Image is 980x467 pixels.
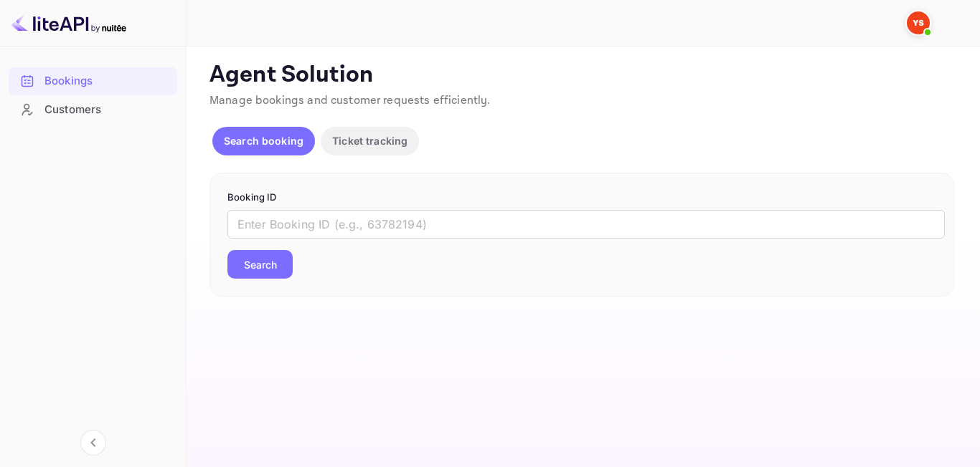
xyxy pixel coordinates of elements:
[209,93,491,108] span: Manage bookings and customer requests efficiently.
[9,96,177,124] div: Customers
[9,67,177,94] a: Bookings
[44,73,170,90] div: Bookings
[9,96,177,122] a: Customers
[227,250,293,279] button: Search
[227,191,936,205] p: Booking ID
[44,102,170,118] div: Customers
[9,67,177,95] div: Bookings
[80,430,106,456] button: Collapse navigation
[227,210,945,239] input: Enter Booking ID (e.g., 63782194)
[11,11,126,34] img: LiteAPI logo
[907,11,930,34] img: Yandex Support
[224,133,303,148] p: Search booking
[332,133,407,148] p: Ticket tracking
[209,61,954,90] p: Agent Solution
